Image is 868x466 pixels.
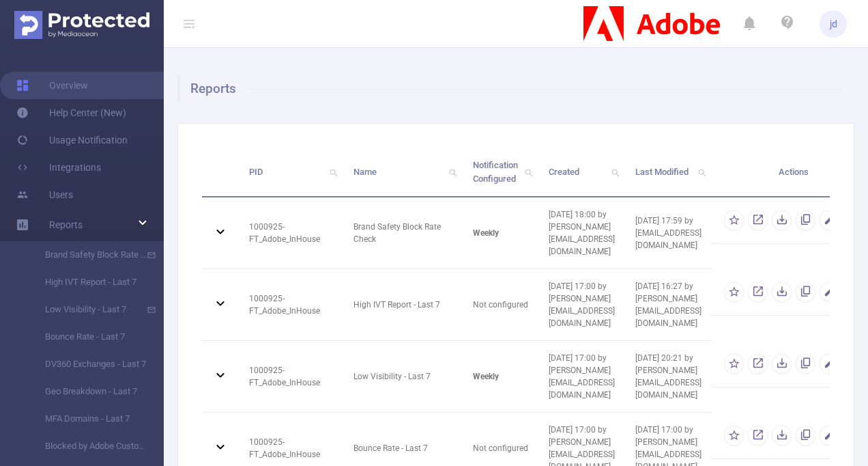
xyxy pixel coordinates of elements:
[324,148,343,196] i: icon: search
[444,148,463,196] i: icon: search
[519,148,538,196] i: icon: search
[830,10,837,38] span: jd
[625,341,712,413] td: [DATE] 20:21 by [PERSON_NAME][EMAIL_ADDRESS][DOMAIN_NAME]
[14,11,149,39] img: Protected Media
[343,269,463,341] td: High IVT Report - Last 7
[27,241,147,269] a: Brand Safety Block Rate Check
[606,148,625,196] i: icon: search
[27,351,147,378] a: DV360 Exchanges - Last 7
[538,197,625,269] td: [DATE] 18:00 by [PERSON_NAME][EMAIL_ADDRESS][DOMAIN_NAME]
[16,99,126,126] a: Help Center (New)
[463,269,538,341] td: Not configured
[249,167,263,177] span: PID
[27,405,147,433] a: MFA Domains - Last 7
[473,228,499,238] b: weekly
[625,197,712,269] td: [DATE] 17:59 by [EMAIL_ADDRESS][DOMAIN_NAME]
[249,366,320,387] span: 1000925 - FT_Adobe_InHouse
[249,222,320,244] span: 1000925 - FT_Adobe_InHouse
[27,323,147,351] a: Bounce Rate - Last 7
[693,148,712,196] i: icon: search
[27,296,147,323] a: Low Visibility - Last 7
[16,72,88,99] a: Overview
[473,372,499,381] b: weekly
[353,167,377,177] span: Name
[343,341,463,413] td: Low Visibility - Last 7
[538,269,625,341] td: [DATE] 17:00 by [PERSON_NAME][EMAIL_ADDRESS][DOMAIN_NAME]
[49,219,83,230] span: Reports
[625,269,712,341] td: [DATE] 16:27 by [PERSON_NAME][EMAIL_ADDRESS][DOMAIN_NAME]
[27,378,147,405] a: Geo Breakdown - Last 7
[549,167,579,177] span: Created
[473,160,518,184] span: Notification Configured
[16,181,73,208] a: Users
[538,341,625,413] td: [DATE] 17:00 by [PERSON_NAME][EMAIL_ADDRESS][DOMAIN_NAME]
[27,433,147,460] a: Blocked by Adobe Custom Policy
[16,126,128,154] a: Usage Notification
[49,211,83,238] a: Reports
[343,197,463,269] td: Brand Safety Block Rate Check
[249,437,320,459] span: 1000925 - FT_Adobe_InHouse
[635,167,689,177] span: Last Modified
[249,294,320,316] span: 1000925 - FT_Adobe_InHouse
[177,75,843,102] h1: Reports
[27,269,147,296] a: High IVT Report - Last 7
[16,154,101,181] a: Integrations
[779,167,809,177] span: Actions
